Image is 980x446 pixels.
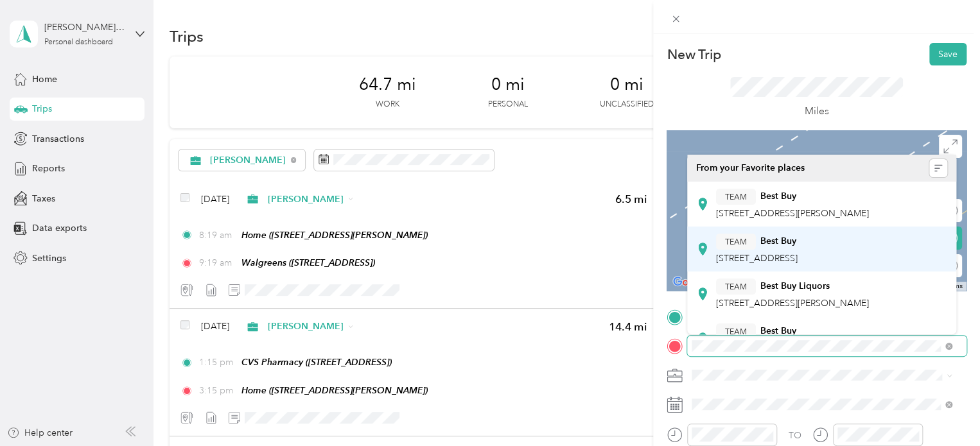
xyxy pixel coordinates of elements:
[670,274,712,291] a: Open this area in Google Maps (opens a new window)
[805,103,829,119] p: Miles
[908,374,980,446] iframe: Everlance-gr Chat Button Frame
[725,191,747,202] span: TEAM
[760,280,830,292] strong: Best Buy Liquors
[716,234,756,250] button: TEAM
[725,325,747,337] span: TEAM
[667,46,721,64] p: New Trip
[760,236,796,247] strong: Best Buy
[716,253,798,264] span: [STREET_ADDRESS]
[789,429,801,442] div: TO
[696,162,805,174] span: From your Favorite places
[716,279,756,295] button: TEAM
[760,191,796,202] strong: Best Buy
[670,274,712,291] img: Google
[716,208,869,219] span: [STREET_ADDRESS][PERSON_NAME]
[716,189,756,205] button: TEAM
[716,298,869,309] span: [STREET_ADDRESS][PERSON_NAME]
[716,323,756,339] button: TEAM
[725,236,747,247] span: TEAM
[760,325,796,337] strong: Best Buy
[929,43,967,65] button: Save
[725,280,747,292] span: TEAM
